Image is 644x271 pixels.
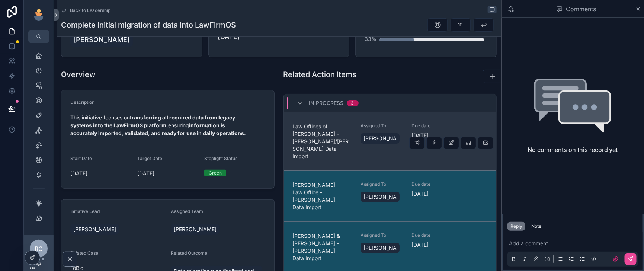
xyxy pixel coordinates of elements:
span: Assigned To [361,232,403,238]
span: Back to Leadership [70,7,110,13]
span: Start Date [70,156,92,161]
span: In Progress [309,99,344,107]
span: Due date [411,123,454,129]
img: App logo [33,9,45,21]
h1: Overview [61,69,96,80]
p: [DATE] [411,241,429,249]
span: [PERSON_NAME] [363,135,397,142]
a: [PERSON_NAME] [171,224,220,235]
span: [PERSON_NAME] [363,244,397,252]
span: Description [70,99,94,105]
span: [PERSON_NAME] [73,226,116,233]
span: Related Outcome [171,250,207,256]
a: [PERSON_NAME] [70,33,133,47]
span: [DATE] [70,170,131,177]
a: [PERSON_NAME] Law Office - [PERSON_NAME] Data ImportAssigned To[PERSON_NAME]Due date[DATE] [284,170,497,221]
button: Note [528,222,544,231]
h1: Related Action Items [283,69,357,80]
span: [DATE] [137,170,198,177]
span: [PERSON_NAME] [363,193,397,201]
p: [DATE] [218,32,240,42]
span: Target Date [137,156,162,161]
h1: Complete initial migration of data into LawFirmOS [61,20,236,30]
span: Due date [411,232,454,238]
a: [PERSON_NAME] [361,243,400,253]
a: Back to Leadership [61,7,110,13]
div: Green [209,170,222,176]
span: [PERSON_NAME] Law Office - [PERSON_NAME] Data Import [293,181,352,211]
span: Assigned Team [171,208,203,214]
span: [PERSON_NAME] & [PERSON_NAME] - [PERSON_NAME] Data Import [293,232,352,262]
button: Reply [507,222,525,231]
span: Law Offices of [PERSON_NAME] - [PERSON_NAME]/[PERSON_NAME] Data Import [293,123,352,160]
div: scrollable content [24,43,54,235]
a: [PERSON_NAME] [361,192,400,202]
a: Law Offices of [PERSON_NAME] - [PERSON_NAME]/[PERSON_NAME] Data ImportAssigned To[PERSON_NAME]Due... [284,112,497,170]
a: [PERSON_NAME] [70,224,119,235]
span: Initiative Lead [70,208,100,214]
span: Assigned To [361,181,403,187]
p: [DATE] [411,132,429,139]
div: 33% [365,32,377,47]
span: Comments [566,4,596,13]
div: 3 [351,100,354,106]
span: Assigned To [361,123,403,129]
span: [PERSON_NAME] [73,35,130,45]
span: Due date [411,181,454,187]
h2: No comments on this record yet [528,145,618,154]
strong: transferring all required data from legacy systems into the LawFirmOS platform, [70,114,236,128]
div: Note [531,223,541,229]
p: [DATE] [411,190,429,198]
p: This initiative focuses on ensuring [70,114,265,137]
span: RC [35,244,43,253]
span: Related Case [70,250,98,256]
span: [PERSON_NAME] [174,226,217,233]
a: [PERSON_NAME] [361,133,400,144]
span: Stoplight Status [204,156,237,161]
